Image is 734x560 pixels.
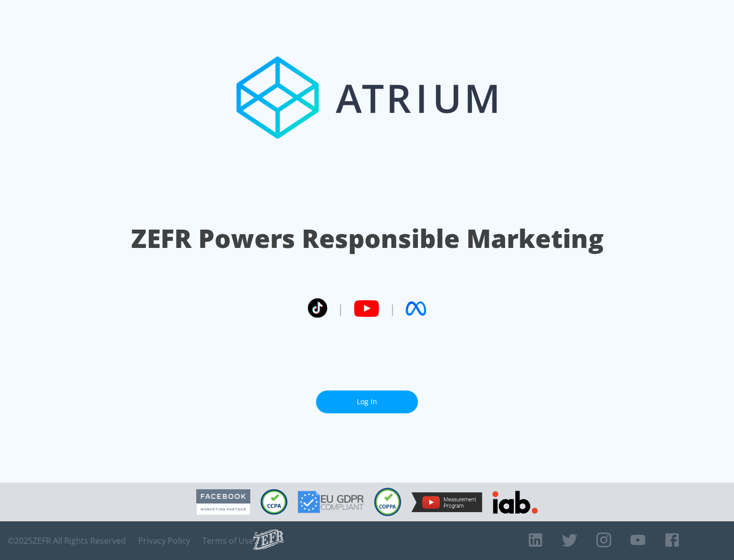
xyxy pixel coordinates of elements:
a: Terms of Use [202,536,253,546]
img: GDPR Compliant [298,491,364,513]
img: YouTube Measurement Program [411,492,482,512]
span: © 2025 ZEFR All Rights Reserved [8,536,126,546]
a: Log In [316,390,418,413]
h1: ZEFR Powers Responsible Marketing [131,221,604,256]
img: COPPA Compliant [374,488,401,516]
span: | [389,301,396,316]
img: Facebook Marketing Partner [196,489,250,515]
img: CCPA Compliant [260,489,287,515]
a: Privacy Policy [138,536,190,546]
img: IAB [492,491,538,514]
span: | [337,301,344,316]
